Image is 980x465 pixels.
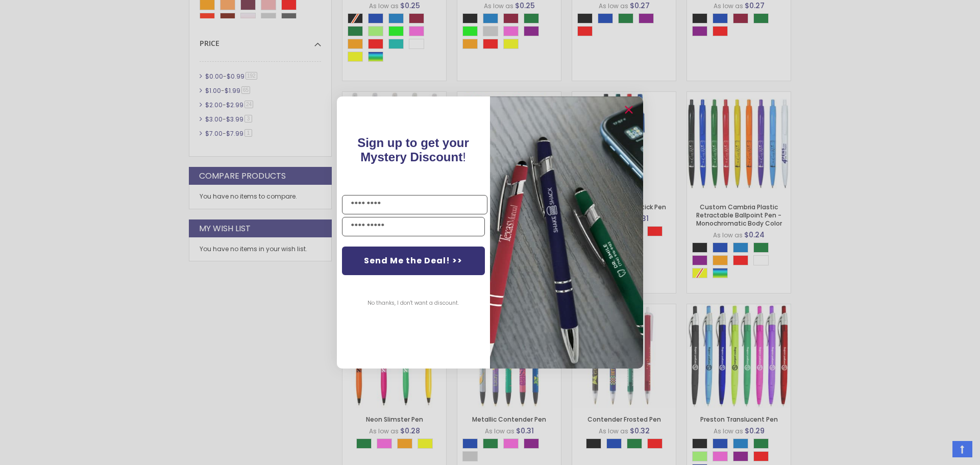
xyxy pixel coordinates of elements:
[363,290,464,316] button: No thanks, I don't want a discount.
[342,247,485,275] button: Send Me the Deal! >>
[490,96,643,369] img: pop-up-image
[621,102,637,118] button: Close dialog
[358,136,470,164] span: !
[358,136,470,164] span: Sign up to get your Mystery Discount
